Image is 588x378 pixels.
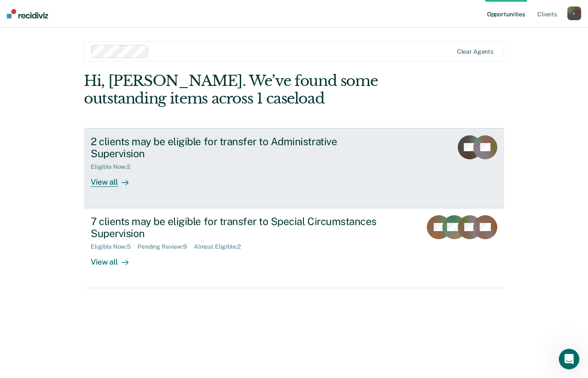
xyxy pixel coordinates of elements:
div: View all [91,250,139,267]
div: View all [91,171,139,187]
div: Clear agents [457,48,493,55]
div: 2 clients may be eligible for transfer to Administrative Supervision [91,135,392,160]
a: 2 clients may be eligible for transfer to Administrative SupervisionEligible Now:2View all [84,128,504,208]
div: Eligible Now : 5 [91,243,138,250]
div: Pending Review : 9 [138,243,194,250]
a: 7 clients may be eligible for transfer to Special Circumstances SupervisionEligible Now:5Pending ... [84,208,504,288]
button: r [567,6,581,20]
div: 7 clients may be eligible for transfer to Special Circumstances Supervision [91,215,392,240]
iframe: Intercom live chat [559,349,579,369]
div: Eligible Now : 2 [91,163,137,171]
div: Almost Eligible : 2 [194,243,248,250]
img: Recidiviz [7,9,48,18]
div: Hi, [PERSON_NAME]. We’ve found some outstanding items across 1 caseload [84,72,420,107]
